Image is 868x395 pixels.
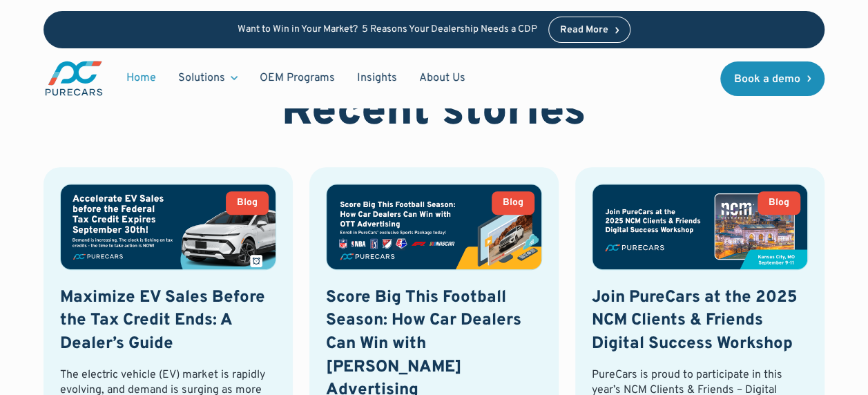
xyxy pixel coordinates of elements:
[282,86,586,139] h2: Recent stories
[249,65,346,91] a: OEM Programs
[720,61,825,96] a: Book a demo
[346,65,408,91] a: Insights
[167,65,249,91] div: Solutions
[44,59,104,97] a: main
[178,70,225,86] div: Solutions
[60,287,276,356] h3: Maximize EV Sales Before the Tax Credit Ends: A Dealer’s Guide
[592,287,808,356] h3: Join PureCars at the 2025 NCM Clients & Friends Digital Success Workshop
[237,198,258,208] div: Blog
[548,17,631,43] a: Read More
[734,74,800,85] div: Book a demo
[408,65,476,91] a: About Us
[115,65,167,91] a: Home
[769,198,789,208] div: Blog
[503,198,523,208] div: Blog
[44,59,104,97] img: purecars logo
[560,26,608,35] div: Read More
[238,24,537,36] p: Want to Win in Your Market? 5 Reasons Your Dealership Needs a CDP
